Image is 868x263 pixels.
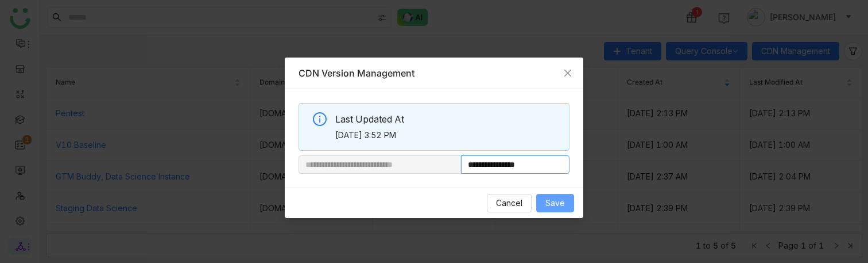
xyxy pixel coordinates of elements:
button: Close [552,58,583,89]
span: [DATE] 3:52 PM [335,129,560,142]
div: CDN Version Management [299,67,569,79]
span: Cancel [496,197,522,209]
span: Last Updated At [335,112,560,127]
span: Save [545,197,565,209]
button: Cancel [487,194,532,212]
button: Save [536,194,574,212]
